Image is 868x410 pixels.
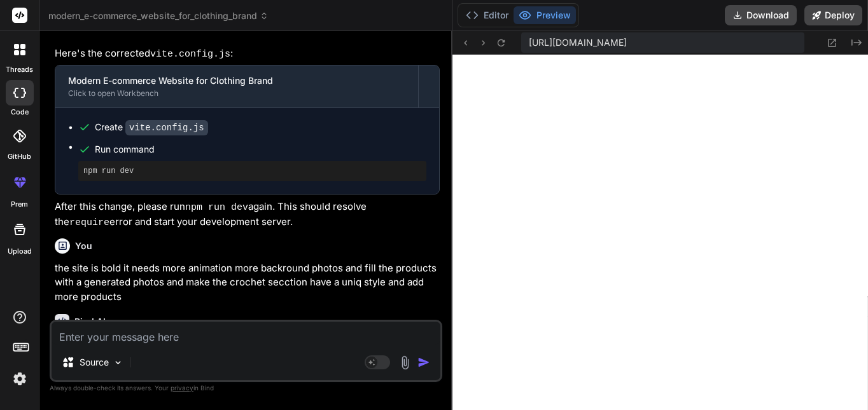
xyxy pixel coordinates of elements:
[461,6,514,24] button: Editor
[113,357,123,368] img: Pick Models
[514,6,576,24] button: Preview
[95,143,426,156] span: Run command
[95,121,208,134] div: Create
[50,382,442,394] p: Always double-check its answers. Your in Bind
[9,368,31,390] img: settings
[55,261,440,304] p: the site is bold it needs more animation more backround photos and fill the products with a gener...
[11,107,29,118] label: code
[48,10,269,22] span: modern_e-commerce_website_for_clothing_brand
[69,217,109,228] code: require
[171,384,193,392] span: privacy
[55,200,440,231] p: After this change, please run again. This should resolve the error and start your development ser...
[55,46,440,62] p: Here's the corrected :
[75,240,92,252] h6: You
[125,120,208,135] code: vite.config.js
[725,5,797,25] button: Download
[452,55,868,410] iframe: Preview
[6,64,33,75] label: threads
[68,74,405,87] div: Modern E-commerce Website for Clothing Brand
[185,202,248,213] code: npm run dev
[11,199,28,210] label: prem
[417,356,430,369] img: icon
[398,355,412,370] img: attachment
[529,36,627,49] span: [URL][DOMAIN_NAME]
[150,49,230,60] code: vite.config.js
[55,65,418,107] button: Modern E-commerce Website for Clothing BrandClick to open Workbench
[8,151,31,162] label: GitHub
[804,5,862,25] button: Deploy
[8,246,32,257] label: Upload
[68,88,405,99] div: Click to open Workbench
[83,166,421,176] pre: npm run dev
[74,315,106,328] h6: Bind AI
[80,356,109,369] p: Source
